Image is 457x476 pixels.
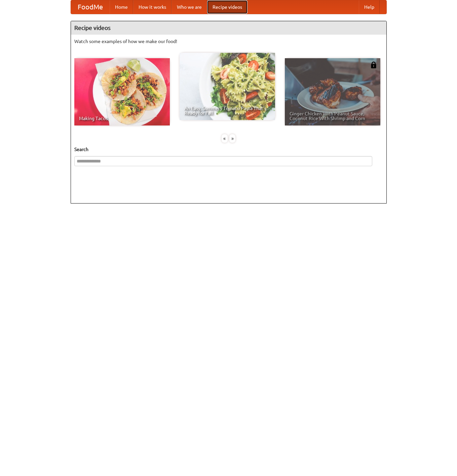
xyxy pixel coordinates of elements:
a: Who we are [172,0,207,14]
a: FoodMe [71,0,110,14]
a: Making Tacos [74,58,170,125]
h4: Recipe videos [71,21,386,35]
a: Home [110,0,133,14]
a: An Easy, Summery Tomato Pasta That's Ready for Fall [180,53,275,120]
div: » [229,134,235,143]
img: 483408.png [370,62,377,68]
div: « [222,134,228,143]
a: Recipe videos [207,0,247,14]
a: How it works [133,0,172,14]
h5: Search [74,146,383,153]
span: Making Tacos [79,116,165,121]
p: Watch some examples of how we make our food! [74,38,383,45]
a: Help [359,0,380,14]
span: An Easy, Summery Tomato Pasta That's Ready for Fall [184,106,270,115]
